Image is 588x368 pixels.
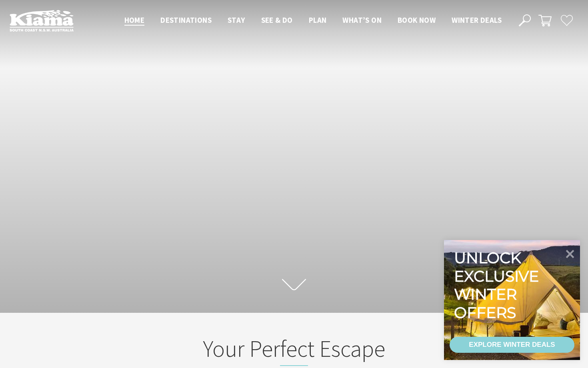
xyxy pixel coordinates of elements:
[116,14,510,27] nav: Main Menu
[124,15,145,25] span: Home
[137,335,451,366] h2: Your Perfect Escape
[309,15,327,25] span: Plan
[469,337,555,353] div: EXPLORE WINTER DEALS
[261,15,293,25] span: See & Do
[454,249,542,322] div: Unlock exclusive winter offers
[228,15,245,25] span: Stay
[398,15,436,25] span: Book now
[450,337,574,353] a: EXPLORE WINTER DEALS
[160,15,212,25] span: Destinations
[342,15,382,25] span: What’s On
[452,15,502,25] span: Winter Deals
[10,10,74,32] img: Kiama Logo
